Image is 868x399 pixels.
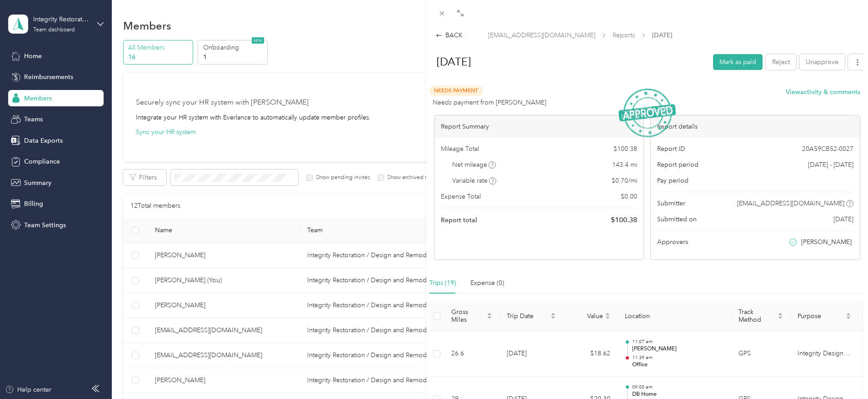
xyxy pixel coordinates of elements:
[499,301,563,331] th: Trip Date
[657,214,697,224] span: Submitted on
[632,345,724,353] p: [PERSON_NAME]
[731,301,790,331] th: Track Method
[605,311,610,317] span: caret-up
[488,30,595,40] span: [EMAIL_ADDRESS][DOMAIN_NAME]
[621,192,637,201] span: $ 0.00
[452,160,496,170] span: Net mileage
[612,176,637,185] span: $ 0.70 / mi
[611,214,637,225] span: $ 100.38
[657,176,688,185] span: Pay period
[802,144,853,154] span: 20A59CB52-0027
[441,144,479,154] span: Mileage Total
[778,315,783,320] span: caret-down
[499,331,563,377] td: [DATE]
[441,192,481,201] span: Expense Total
[618,301,731,331] th: Location
[451,308,485,324] span: Gross Miles
[444,331,499,377] td: 26.6
[651,115,860,138] div: Report details
[790,301,858,331] th: Purpose
[846,311,851,317] span: caret-up
[657,237,688,247] span: Approvers
[470,278,504,288] div: Expense (0)
[507,312,549,320] span: Trip Date
[799,54,845,70] button: Unapprove
[563,331,618,377] td: $18.62
[738,308,776,324] span: Track Method
[632,361,724,369] p: Office
[429,85,483,96] span: Needs Payment
[798,312,844,320] span: Purpose
[429,278,456,288] div: Trips (19)
[713,54,763,70] button: Mark as paid
[778,311,783,317] span: caret-up
[613,30,635,40] span: Reports
[612,160,637,170] span: 143.4 mi
[632,339,724,345] p: 11:07 am
[737,199,844,208] span: [EMAIL_ADDRESS][DOMAIN_NAME]
[487,311,492,317] span: caret-up
[441,215,477,225] span: Report total
[632,354,724,361] p: 11:39 am
[846,315,851,320] span: caret-down
[550,315,556,320] span: caret-down
[434,115,644,138] div: Report Summary
[657,199,685,208] span: Submitter
[614,144,637,154] span: $ 100.38
[433,98,546,107] span: Needs payment from [PERSON_NAME]
[427,51,707,73] h1: Aug 2025
[766,54,796,70] button: Reject
[550,311,556,317] span: caret-up
[487,315,492,320] span: caret-down
[632,384,724,390] p: 09:00 am
[786,87,860,97] button: Viewactivity & comments
[436,30,463,40] div: BACK
[833,214,853,224] span: [DATE]
[619,89,676,137] img: ApprovedStamp
[790,331,858,377] td: Integrity Design and Remodel
[731,331,790,377] td: GPS
[632,390,724,399] p: DB Home
[570,312,603,320] span: Value
[444,301,499,331] th: Gross Miles
[801,237,852,247] span: [PERSON_NAME]
[563,301,618,331] th: Value
[652,30,672,40] span: [DATE]
[808,160,853,170] span: [DATE] - [DATE]
[452,176,497,185] span: Variable rate
[605,315,610,320] span: caret-down
[657,144,685,154] span: Report ID
[657,160,698,170] span: Report period
[817,348,868,399] iframe: Everlance-gr Chat Button Frame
